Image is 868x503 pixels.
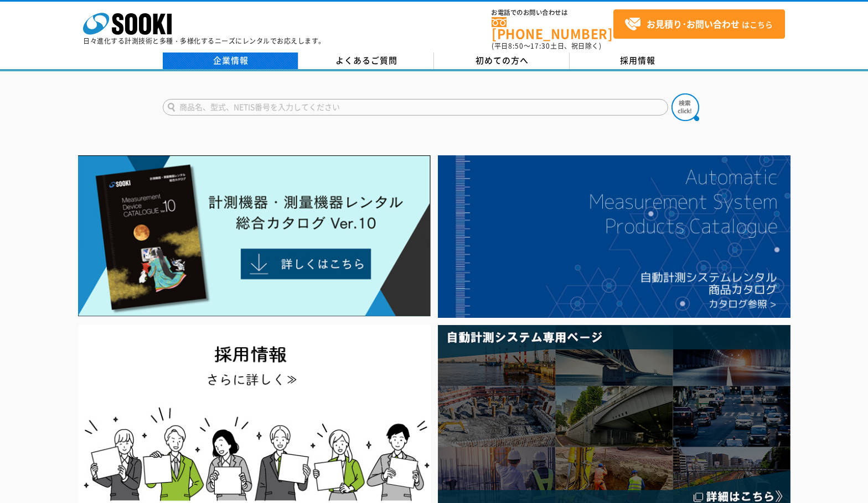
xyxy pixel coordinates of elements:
[570,53,705,69] a: 採用情報
[508,41,524,51] span: 8:50
[613,9,785,39] a: お見積り･お問い合わせはこちら
[476,54,529,66] span: 初めての方へ
[530,41,550,51] span: 17:30
[438,155,790,318] img: 自動計測システムカタログ
[624,16,773,33] span: はこちら
[78,155,431,317] img: Catalog Ver10
[647,17,740,30] strong: お見積り･お問い合わせ
[492,9,613,16] span: お電話でのお問い合わせは
[434,53,570,69] a: 初めての方へ
[163,53,298,69] a: 企業情報
[163,99,668,116] input: 商品名、型式、NETIS番号を入力してください
[83,38,325,44] p: 日々進化する計測技術と多種・多様化するニーズにレンタルでお応えします。
[671,93,699,121] img: btn_search.png
[492,41,601,51] span: (平日 ～ 土日、祝日除く)
[492,17,613,40] a: [PHONE_NUMBER]
[298,53,434,69] a: よくあるご質問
